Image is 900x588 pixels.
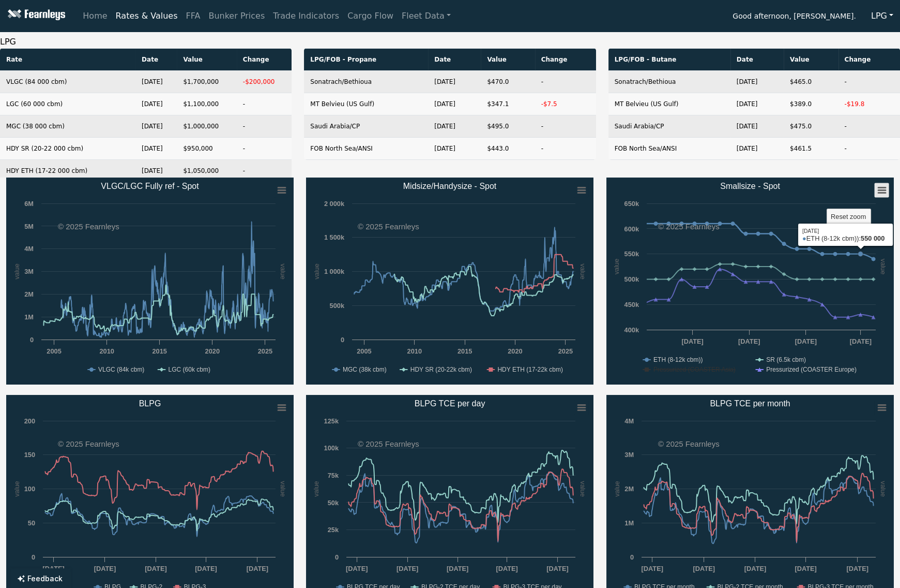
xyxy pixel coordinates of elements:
td: Sonatrach/Bethioua [608,71,730,93]
td: - [237,138,292,160]
text: 200 [24,417,35,425]
th: Change [237,49,292,71]
text: [DATE] [247,565,268,572]
th: LPG/FOB - Propane [304,49,428,71]
text: [DATE] [42,565,64,572]
td: [DATE] [135,93,177,115]
text: [DATE] [547,565,569,572]
text: ETH (8-12k cbm)) [653,356,703,363]
text: [DATE] [396,565,418,572]
text: 4M [624,417,634,425]
text: 400k [624,326,639,334]
text: LGC (60k cbm) [169,366,210,373]
td: $443.0 [481,138,535,160]
text: value [279,263,287,280]
td: $1,050,000 [177,160,236,182]
td: [DATE] [135,138,177,160]
text: HDY ETH (17-22k cbm) [498,366,563,373]
td: - [535,71,596,93]
text: Reset zoom [831,213,866,220]
text: 2M [24,290,34,298]
text: 2025 [258,347,272,355]
td: $495.0 [481,115,535,138]
text: value [579,481,587,497]
td: $1,000,000 [177,115,236,138]
text: SR (6.5k cbm) [766,356,806,363]
th: Date [135,49,177,71]
td: $347.1 [481,93,535,115]
text: 550k [624,250,639,258]
text: [DATE] [849,337,871,345]
th: Value [177,49,236,71]
text: [DATE] [738,337,760,345]
td: - [838,138,900,160]
td: Saudi Arabia/CP [608,115,730,138]
a: Rates & Values [112,6,182,26]
text: [DATE] [744,565,766,572]
svg: Midsize/Handysize - Spot [306,178,593,385]
td: - [237,93,292,115]
text: 650k [624,200,639,208]
text: 4M [24,245,34,253]
text: 0 [630,553,634,561]
text: BLPG TCE per month [710,399,790,408]
text: Pressurized (COASTER Asia) [653,366,736,373]
td: MT Belvieu (US Gulf) [608,93,730,115]
a: Trade Indicators [269,6,343,26]
text: 50 [28,519,35,527]
text: 1M [624,519,634,527]
text: 3M [624,451,634,459]
td: - [237,160,292,182]
text: 500k [624,275,639,283]
td: - [237,115,292,138]
text: HDY SR (20-22k cbm) [410,366,472,373]
text: 2015 [457,347,472,355]
td: $1,700,000 [177,71,236,93]
text: Smallsize - Spot [720,182,780,190]
td: - [535,115,596,138]
th: Date [428,49,481,71]
text: 25k [328,526,339,534]
text: value [613,259,620,275]
a: Home [79,6,111,26]
text: © 2025 Fearnleys [358,222,419,231]
text: 50k [328,499,339,507]
text: value [12,481,20,497]
text: value [313,263,321,280]
th: Value [481,49,535,71]
text: [DATE] [795,337,816,345]
td: - [838,115,900,138]
td: [DATE] [730,138,784,160]
td: [DATE] [428,71,481,93]
text: value [613,481,621,497]
text: value [13,263,21,280]
button: LPG [864,6,900,26]
text: 600k [624,225,639,233]
text: © 2025 Fearnleys [58,222,119,231]
text: value [313,481,321,497]
td: [DATE] [135,115,177,138]
td: -$200,000 [237,71,292,93]
th: Date [730,49,784,71]
text: 1M [24,313,34,321]
text: 2005 [357,347,372,355]
text: 500k [330,302,345,310]
text: 2020 [205,347,220,355]
td: FOB North Sea/ANSI [608,138,730,160]
text: [DATE] [846,565,868,572]
text: © 2025 Fearnleys [58,439,119,448]
text: 125k [324,417,339,425]
text: [DATE] [145,565,166,572]
text: © 2025 Fearnleys [358,439,419,448]
td: Sonatrach/Bethioua [304,71,428,93]
text: 0 [335,553,339,561]
td: -$19.8 [838,93,900,115]
svg: VLGC/LGC Fully ref - Spot [6,178,294,385]
text: [DATE] [447,565,468,572]
td: [DATE] [428,115,481,138]
text: [DATE] [195,565,217,572]
a: FFA [182,6,205,26]
th: Change [535,49,596,71]
a: Cargo Flow [343,6,398,26]
text: BLPG [139,399,161,408]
